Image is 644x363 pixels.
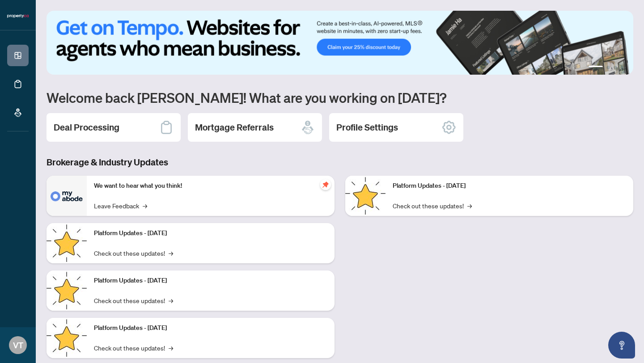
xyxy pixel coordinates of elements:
[47,156,633,169] h3: Brokerage & Industry Updates
[13,339,23,351] span: VT
[94,295,173,305] a: Check out these updates!→
[608,332,635,359] button: Open asap
[589,66,603,69] button: 1
[169,343,173,353] span: →
[606,66,610,69] button: 2
[47,89,633,106] h1: Welcome back [PERSON_NAME]! What are you working on [DATE]?
[393,181,626,191] p: Platform Updates - [DATE]
[393,201,472,211] a: Check out these updates!→
[47,176,87,216] img: We want to hear what you think!
[7,13,29,19] img: logo
[94,323,327,333] p: Platform Updates - [DATE]
[47,318,87,358] img: Platform Updates - July 8, 2025
[467,201,472,211] span: →
[345,176,386,216] img: Platform Updates - June 23, 2025
[169,295,173,305] span: →
[47,270,87,311] img: Platform Updates - July 21, 2025
[336,121,398,134] h2: Profile Settings
[94,201,147,211] a: Leave Feedback→
[94,276,327,286] p: Platform Updates - [DATE]
[614,66,617,69] button: 3
[621,66,624,69] button: 4
[169,248,173,258] span: →
[94,181,327,191] p: We want to hear what you think!
[94,228,327,238] p: Platform Updates - [DATE]
[320,179,331,190] span: pushpin
[94,248,173,258] a: Check out these updates!→
[94,343,173,353] a: Check out these updates!→
[47,11,633,75] img: Slide 0
[54,121,119,134] h2: Deal Processing
[47,223,87,263] img: Platform Updates - September 16, 2025
[195,121,274,134] h2: Mortgage Referrals
[143,201,147,211] span: →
